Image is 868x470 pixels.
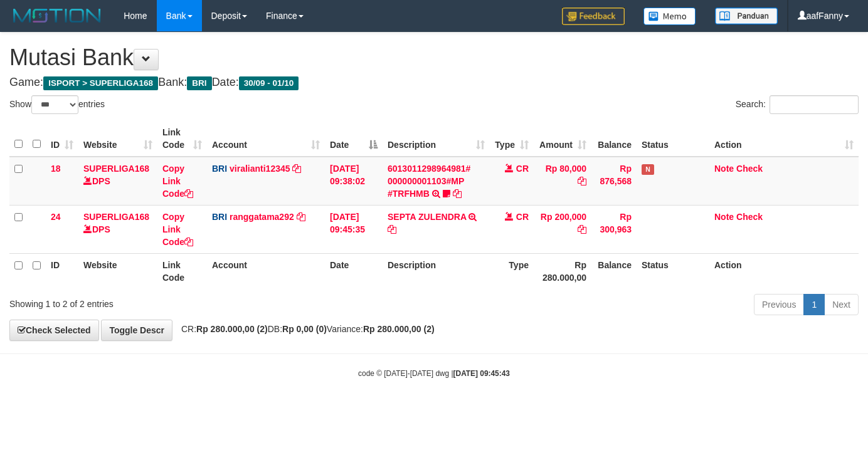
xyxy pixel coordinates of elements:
[591,205,637,253] td: Rp 300,963
[51,164,61,174] span: 18
[534,121,591,157] th: Amount: activate to sort column ascending
[534,205,591,253] td: Rp 200,000
[642,164,654,175] span: Has Note
[325,157,383,206] td: [DATE] 09:38:02
[490,121,534,157] th: Type: activate to sort column ascending
[175,324,435,334] span: CR: DB: Variance:
[516,164,529,174] span: CR
[754,294,804,315] a: Previous
[46,121,78,157] th: ID: activate to sort column ascending
[591,157,637,206] td: Rp 876,568
[383,121,490,157] th: Description: activate to sort column ascending
[46,253,78,289] th: ID
[453,369,510,378] strong: [DATE] 09:45:43
[325,253,383,289] th: Date
[325,121,383,157] th: Date: activate to sort column descending
[51,212,61,222] span: 24
[162,164,193,199] a: Copy Link Code
[9,95,105,114] label: Show entries
[212,212,227,222] span: BRI
[562,8,625,25] img: Feedback.jpg
[9,45,859,70] h1: Mutasi Bank
[534,157,591,206] td: Rp 80,000
[282,324,327,334] strong: Rp 0,00 (0)
[453,189,462,199] a: Copy 6013011298964981# 000000001103#MP #TRFHMB to clipboard
[43,76,158,90] span: ISPORT > SUPERLIGA168
[157,253,207,289] th: Link Code
[9,320,99,341] a: Check Selected
[770,95,859,114] input: Search:
[157,121,207,157] th: Link Code: activate to sort column ascending
[736,164,763,174] a: Check
[9,6,105,25] img: MOTION_logo.png
[591,253,637,289] th: Balance
[78,205,157,253] td: DPS
[196,324,268,334] strong: Rp 280.000,00 (2)
[578,176,586,186] a: Copy Rp 80,000 to clipboard
[187,76,211,90] span: BRI
[490,253,534,289] th: Type
[162,212,193,247] a: Copy Link Code
[212,164,227,174] span: BRI
[637,121,709,157] th: Status
[78,253,157,289] th: Website
[803,294,825,315] a: 1
[388,212,466,222] a: SEPTA ZULENDRA
[591,121,637,157] th: Balance
[637,253,709,289] th: Status
[534,253,591,289] th: Rp 280.000,00
[101,320,172,341] a: Toggle Descr
[83,212,149,222] a: SUPERLIGA168
[31,95,78,114] select: Showentries
[83,164,149,174] a: SUPERLIGA168
[714,212,734,222] a: Note
[292,164,301,174] a: Copy viralianti12345 to clipboard
[78,157,157,206] td: DPS
[736,95,859,114] label: Search:
[297,212,305,222] a: Copy ranggatama292 to clipboard
[325,205,383,253] td: [DATE] 09:45:35
[383,253,490,289] th: Description
[230,212,294,222] a: ranggatama292
[736,212,763,222] a: Check
[239,76,299,90] span: 30/09 - 01/10
[230,164,290,174] a: viralianti12345
[715,8,778,24] img: panduan.png
[207,121,325,157] th: Account: activate to sort column ascending
[358,369,510,378] small: code © [DATE]-[DATE] dwg |
[824,294,859,315] a: Next
[709,253,859,289] th: Action
[388,224,396,234] a: Copy SEPTA ZULENDRA to clipboard
[709,121,859,157] th: Action: activate to sort column ascending
[9,293,352,310] div: Showing 1 to 2 of 2 entries
[578,224,586,234] a: Copy Rp 200,000 to clipboard
[388,164,470,199] a: 6013011298964981# 000000001103#MP #TRFHMB
[643,8,696,25] img: Button%20Memo.svg
[363,324,435,334] strong: Rp 280.000,00 (2)
[714,164,734,174] a: Note
[9,76,859,89] h4: Game: Bank: Date:
[207,253,325,289] th: Account
[516,212,529,222] span: CR
[78,121,157,157] th: Website: activate to sort column ascending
